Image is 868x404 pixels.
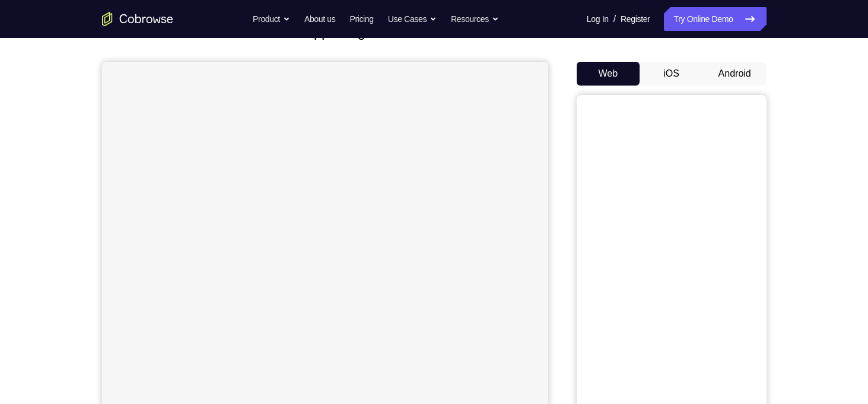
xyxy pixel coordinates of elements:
[587,7,609,31] a: Log In
[640,62,703,86] button: iOS
[253,7,290,31] button: Product
[349,7,373,31] a: Pricing
[388,7,437,31] button: Use Cases
[621,7,650,31] a: Register
[304,7,335,31] a: About us
[664,7,766,31] a: Try Online Demo
[577,62,640,86] button: Web
[703,62,767,86] button: Android
[102,12,173,26] a: Go to the home page
[451,7,499,31] button: Resources
[613,12,616,26] span: /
